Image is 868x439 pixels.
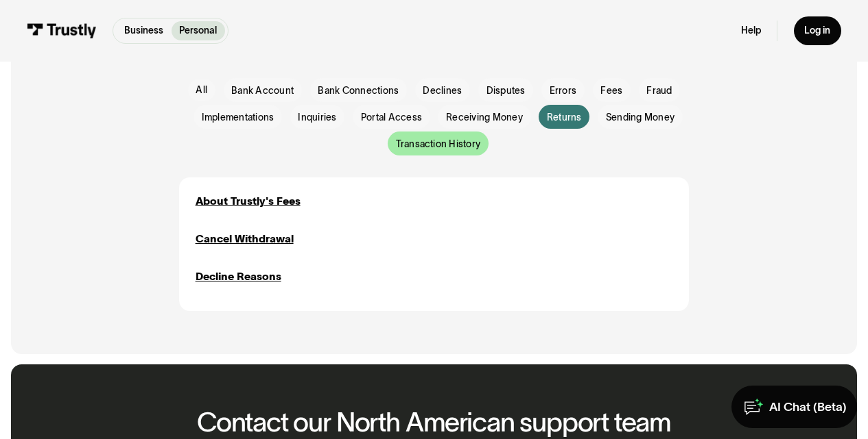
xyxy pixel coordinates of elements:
p: The merchant is the first point of contact for refund inquiries. They can provide details about t... [37,321,489,343]
span: Bank Account [231,84,294,98]
span: Fees [600,84,622,98]
a: Personal [172,21,225,40]
a: Help [741,25,761,37]
span: Bank Connections [318,84,399,98]
strong: Contact the Merchant: [37,321,127,331]
span: Returns [547,111,582,125]
div: Related links [21,173,489,184]
a: All [188,79,215,101]
a: Log in [794,16,841,45]
strong: Review the Financial Institution Status Page (for Merchants): [37,397,279,407]
div: Log in [804,25,830,37]
span: Inquiries [298,111,336,125]
span: Disputes [486,84,526,98]
a: AI Chat (Beta) [731,386,857,429]
p: Personal [179,24,217,38]
p: If you believe the refund is taking longer than expected, you can contact the merchant directly f... [21,140,489,162]
li: Banks may have different processing times, and weekends or holidays can delay the process. [34,81,490,103]
strong: Check Your Bank Account: [37,353,145,364]
p: If you are a participating merchant, you can check the status of financial institutions via the .... [37,397,489,429]
span: Declines [423,84,462,98]
p: Refunds typically take 1-3 business days to appear in your account, depending on the payment netw... [37,353,489,386]
li: If there are issues with your bank account, such as restrictions or limitations, the refund may b... [34,108,490,129]
a: Withdrawal or Payout Delays [232,151,349,161]
p: Can I check the status of my refund? [335,257,482,268]
span: Transaction History [396,138,481,151]
span: Sending Money [606,111,675,125]
strong: Transaction Rejection: [37,108,128,118]
span: Receiving Money [446,111,523,125]
a: Withdrawal or Payout Delays [36,189,151,200]
form: Email Form [179,78,689,155]
span: Implementations [202,111,274,125]
p: Business [124,24,163,38]
a: Decline Reasons [196,268,281,284]
a: Business [116,21,171,40]
a: Cancel Withdrawal [196,231,294,247]
div: AI Chat (Beta) [769,399,847,415]
a: About Trustly's Fees [196,193,301,209]
span: Portal Access [361,111,422,125]
span: Fraud [646,84,672,98]
p: Refunds can sometimes take time to process depending on the merchant and your bank. If you are wa... [21,23,489,45]
img: Trustly Logo [27,23,97,38]
a: Financial Institution Status page [198,407,325,418]
strong: Processing Time: [37,55,110,66]
div: All [196,84,207,97]
strong: Bank Handling Times: [37,81,126,92]
li: Refunds may take 1-3 business days to appear in your bank account, depending on the payment netwo... [34,55,490,77]
h2: Contact our North American support team [197,407,671,437]
p: To check the status of your refund, you can follow these steps: [21,300,489,311]
span: Errors [550,84,576,98]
